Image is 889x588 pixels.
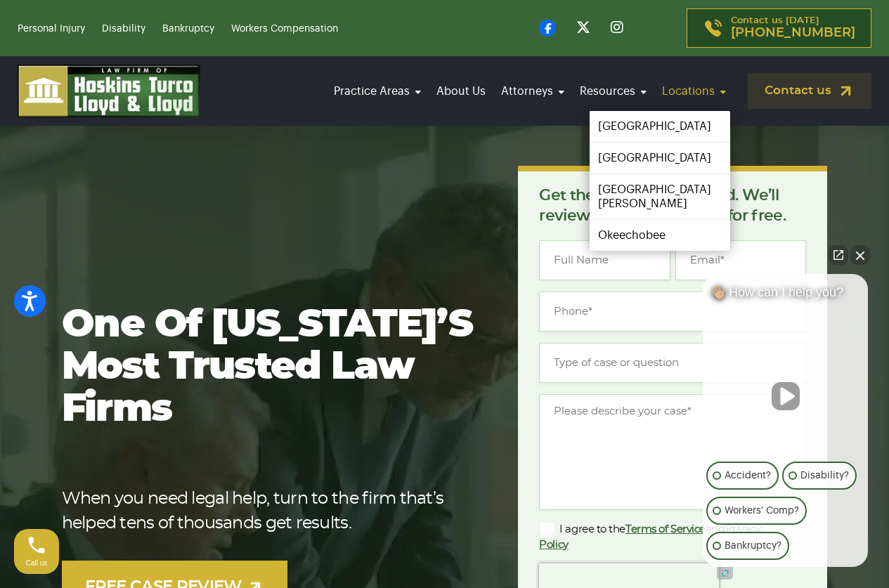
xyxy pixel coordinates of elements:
[731,26,855,40] span: [PHONE_NUMBER]
[772,382,800,410] button: Unmute video
[829,245,848,265] a: Open direct chat
[590,111,730,142] a: [GEOGRAPHIC_DATA]
[725,502,799,519] p: Workers' Comp?
[18,65,200,117] img: logo
[625,524,706,535] a: Terms of Service
[731,16,855,40] p: Contact us [DATE]
[62,304,474,431] h1: One of [US_STATE]’s most trusted law firms
[162,24,214,34] a: Bankruptcy
[62,487,474,536] p: When you need legal help, turn to the firm that’s helped tens of thousands get results.
[539,292,806,332] input: Phone*
[850,245,870,265] button: Close Intaker Chat Widget
[675,240,806,280] input: Email*
[725,537,781,554] p: Bankruptcy?
[703,285,868,307] div: 👋🏼 How can I help you?
[26,559,48,567] span: Call us
[658,72,730,111] a: Locations
[539,521,784,552] label: I agree to the and
[590,220,730,251] a: Okeechobee
[717,567,733,580] a: Open intaker chat
[18,24,85,34] a: Personal Injury
[800,467,849,484] p: Disability?
[539,343,806,383] input: Type of case or question
[497,72,569,111] a: Attorneys
[102,24,145,34] a: Disability
[748,73,871,109] a: Contact us
[231,24,338,34] a: Workers Compensation
[590,143,730,174] a: [GEOGRAPHIC_DATA]
[539,240,670,280] input: Full Name
[725,467,771,484] p: Accident?
[539,185,806,226] p: Get the answers you need. We’ll review your case [DATE], for free.
[687,8,871,48] a: Contact us [DATE][PHONE_NUMBER]
[432,72,490,111] a: About Us
[330,72,425,111] a: Practice Areas
[576,72,651,111] a: Resources
[590,174,730,219] a: [GEOGRAPHIC_DATA][PERSON_NAME]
